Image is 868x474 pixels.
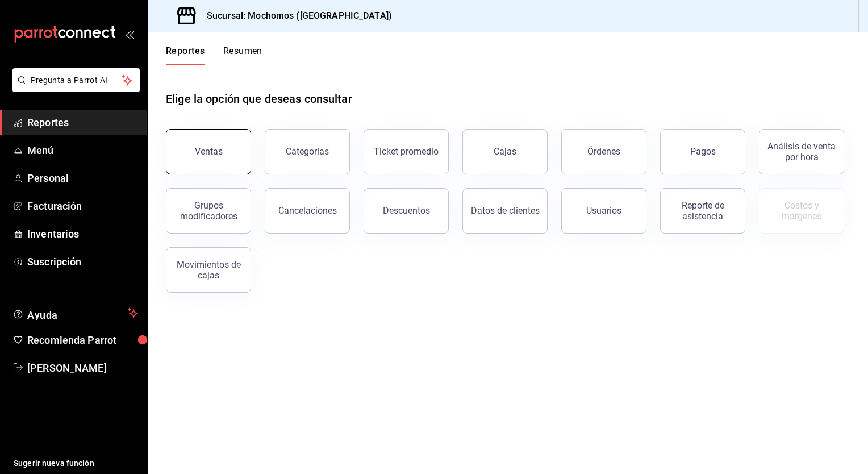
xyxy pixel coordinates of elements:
[364,129,449,174] button: Ticket promedio
[27,360,138,376] span: [PERSON_NAME]
[471,205,540,216] div: Datos de clientes
[383,205,430,216] div: Descuentos
[195,146,223,157] div: Ventas
[125,30,134,39] button: open_drawer_menu
[462,129,548,174] button: Cajas
[27,306,123,320] span: Ayuda
[27,143,138,158] span: Menú
[265,188,350,234] button: Cancelaciones
[27,198,138,214] span: Facturación
[27,171,138,186] span: Personal
[561,188,646,234] button: Usuarios
[587,146,620,157] div: Órdenes
[759,129,844,174] button: Análisis de venta por hora
[265,129,350,174] button: Categorías
[660,188,745,234] button: Reporte de asistencia
[27,226,138,242] span: Inventarios
[166,188,251,234] button: Grupos modificadores
[586,205,621,216] div: Usuarios
[198,9,392,23] h3: Sucursal: Mochomos ([GEOGRAPHIC_DATA])
[27,115,138,130] span: Reportes
[223,45,262,65] button: Resumen
[166,45,262,65] div: navigation tabs
[660,129,745,174] button: Pagos
[173,259,244,281] div: Movimientos de cajas
[278,205,337,216] div: Cancelaciones
[766,141,837,163] div: Análisis de venta por hora
[286,146,329,157] div: Categorías
[166,90,352,107] h1: Elige la opción que deseas consultar
[173,200,244,222] div: Grupos modificadores
[31,74,122,86] span: Pregunta a Parrot AI
[462,188,548,234] button: Datos de clientes
[494,146,516,157] div: Cajas
[364,188,449,234] button: Descuentos
[166,45,205,65] button: Reportes
[766,200,837,222] div: Costos y márgenes
[8,82,140,94] a: Pregunta a Parrot AI
[166,247,251,293] button: Movimientos de cajas
[690,146,716,157] div: Pagos
[27,332,138,348] span: Recomienda Parrot
[166,129,251,174] button: Ventas
[14,458,138,469] span: Sugerir nueva función
[12,68,140,92] button: Pregunta a Parrot AI
[667,200,738,222] div: Reporte de asistencia
[27,254,138,269] span: Suscripción
[759,188,844,234] button: Contrata inventarios para ver este reporte
[561,129,646,174] button: Órdenes
[374,146,439,157] div: Ticket promedio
